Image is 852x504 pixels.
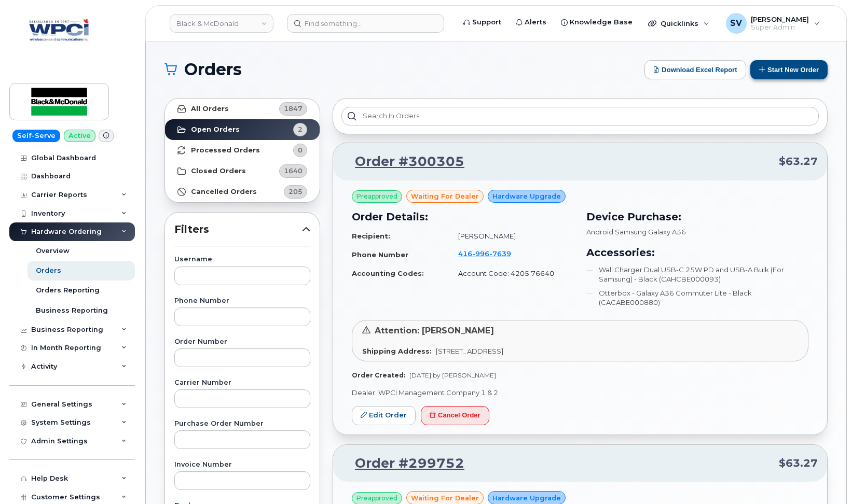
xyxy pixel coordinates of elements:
[352,371,405,379] strong: Order Created:
[356,192,397,201] span: Preapproved
[586,228,686,236] span: Android Samsung Galaxy A36
[586,245,808,260] h3: Accessories:
[191,188,257,196] strong: Cancelled Orders
[449,227,574,245] td: [PERSON_NAME]
[356,494,397,503] span: Preapproved
[341,107,819,125] input: Search in orders
[644,60,746,79] button: Download Excel Report
[174,421,310,427] label: Purchase Order Number
[165,119,320,140] a: Open Orders2
[342,152,464,171] a: Order #300305
[298,124,303,134] span: 2
[779,456,818,471] span: $63.27
[750,60,828,79] button: Start New Order
[284,104,303,114] span: 1847
[184,62,242,77] span: Orders
[779,154,818,169] span: $63.27
[421,406,489,425] button: Cancel Order
[165,181,320,202] a: Cancelled Orders205
[165,99,320,119] a: All Orders1847
[472,249,489,258] span: 996
[165,161,320,181] a: Closed Orders1640
[352,269,424,277] strong: Accounting Codes:
[352,209,574,225] h3: Order Details:
[362,347,432,355] strong: Shipping Address:
[352,232,390,240] strong: Recipient:
[436,347,503,355] span: [STREET_ADDRESS]
[586,209,808,225] h3: Device Purchase:
[586,265,808,284] li: Wall Charger Dual USB-C 25W PD and USB-A Bulk (For Samsung) - Black (CAHCBE000093)
[352,406,416,425] a: Edit Order
[352,250,408,259] strong: Phone Number
[174,222,302,237] span: Filters
[375,326,494,335] span: Attention: [PERSON_NAME]
[458,249,511,258] span: 416
[174,256,310,263] label: Username
[586,288,808,307] li: Otterbox - Galaxy A36 Commuter Lite - Black (CACABE000880)
[449,264,574,283] td: Account Code: 4205.76640
[174,298,310,304] label: Phone Number
[298,145,303,155] span: 0
[409,371,496,379] span: [DATE] by [PERSON_NAME]
[191,146,260,155] strong: Processed Orders
[165,140,320,161] a: Processed Orders0
[191,125,240,134] strong: Open Orders
[492,493,561,503] span: Hardware Upgrade
[342,454,464,473] a: Order #299752
[174,339,310,345] label: Order Number
[411,191,479,201] span: waiting for dealer
[284,166,303,176] span: 1640
[458,249,524,258] a: 4169967639
[492,191,561,201] span: Hardware Upgrade
[288,187,303,197] span: 205
[174,461,310,468] label: Invoice Number
[352,388,808,398] p: Dealer: WPCI Management Company 1 & 2
[191,105,229,113] strong: All Orders
[489,249,511,258] span: 7639
[191,167,246,175] strong: Closed Orders
[174,380,310,386] label: Carrier Number
[411,493,479,503] span: waiting for dealer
